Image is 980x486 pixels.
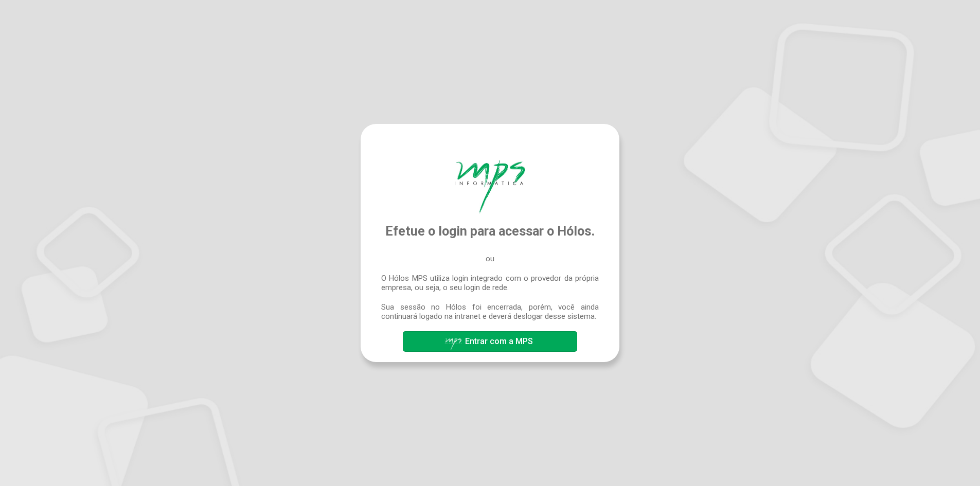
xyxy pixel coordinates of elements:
[381,274,599,292] span: O Hólos MPS utiliza login integrado com o provedor da própria empresa, ou seja, o seu login de rede.
[403,331,577,352] button: Entrar com a MPS
[381,302,599,321] span: Sua sessão no Hólos foi encerrada, porém, você ainda continuará logado na intranet e deverá deslo...
[385,224,595,239] span: Efetue o login para acessar o Hólos.
[486,254,494,263] span: ou
[465,336,533,346] span: Entrar com a MPS
[455,160,525,213] img: Hólos Mps Digital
